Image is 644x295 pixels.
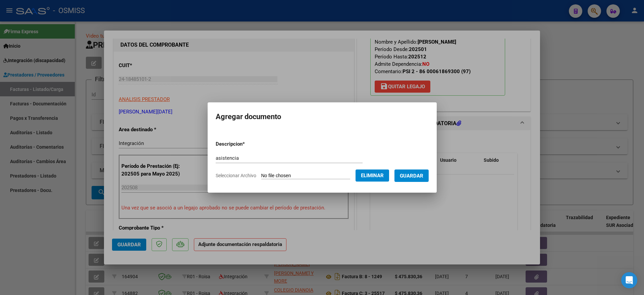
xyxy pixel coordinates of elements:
[361,173,384,179] span: Eliminar
[216,140,280,148] p: Descripcion
[621,272,637,288] div: Open Intercom Messenger
[400,173,423,179] span: Guardar
[216,110,429,123] h2: Agregar documento
[216,173,256,178] span: Seleccionar Archivo
[394,169,429,182] button: Guardar
[356,169,389,182] button: Eliminar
